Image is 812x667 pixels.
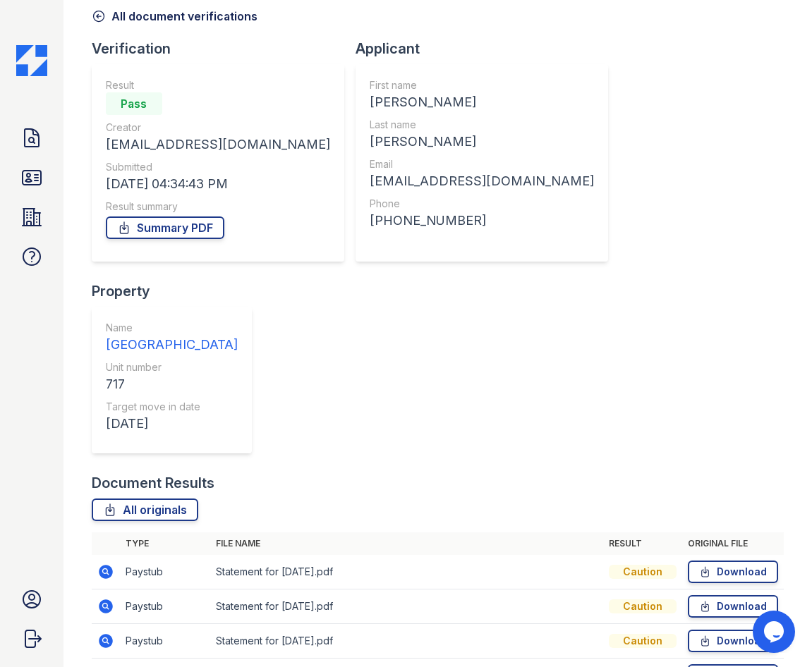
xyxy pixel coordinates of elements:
[120,624,210,659] td: Paystub
[92,498,198,521] a: All originals
[609,565,677,579] div: Caution
[370,211,594,231] div: [PHONE_NUMBER]
[106,414,238,434] div: [DATE]
[106,360,238,374] div: Unit number
[120,532,210,555] th: Type
[609,634,677,648] div: Caution
[120,589,210,624] td: Paystub
[106,216,224,239] a: Summary PDF
[106,400,238,414] div: Target move in date
[210,624,603,659] td: Statement for [DATE].pdf
[688,595,778,618] a: Download
[106,374,238,394] div: 717
[106,174,330,194] div: [DATE] 04:34:43 PM
[106,335,238,355] div: [GEOGRAPHIC_DATA]
[609,599,677,613] div: Caution
[370,157,594,171] div: Email
[356,39,619,59] div: Applicant
[106,92,162,115] div: Pass
[682,532,784,555] th: Original file
[92,281,263,301] div: Property
[92,8,257,25] a: All document verifications
[106,78,330,92] div: Result
[370,78,594,92] div: First name
[370,197,594,211] div: Phone
[210,555,603,589] td: Statement for [DATE].pdf
[370,118,594,132] div: Last name
[106,200,330,214] div: Result summary
[603,532,682,555] th: Result
[92,39,356,59] div: Verification
[106,321,238,355] a: Name [GEOGRAPHIC_DATA]
[106,135,330,154] div: [EMAIL_ADDRESS][DOMAIN_NAME]
[16,45,47,76] img: CE_Icon_Blue-c292c112584629df590d857e76928e9f676e5b41ef8f769ba2f05ee15b207248.png
[106,321,238,335] div: Name
[370,132,594,152] div: [PERSON_NAME]
[688,561,778,583] a: Download
[210,589,603,624] td: Statement for [DATE].pdf
[688,630,778,652] a: Download
[106,121,330,135] div: Creator
[210,532,603,555] th: File name
[120,555,210,589] td: Paystub
[370,92,594,112] div: [PERSON_NAME]
[106,160,330,174] div: Submitted
[753,611,798,653] iframe: chat widget
[370,171,594,191] div: [EMAIL_ADDRESS][DOMAIN_NAME]
[92,473,214,493] div: Document Results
